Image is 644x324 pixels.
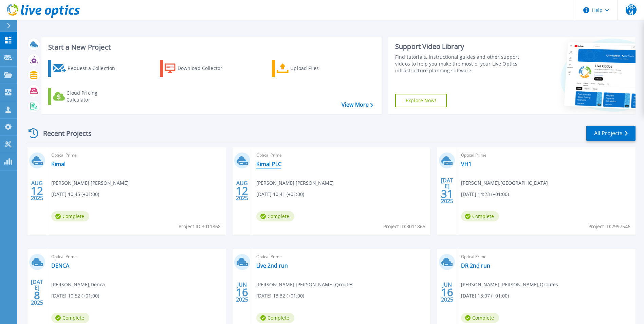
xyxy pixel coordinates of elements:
span: 12 [236,188,248,194]
span: Optical Prime [256,151,427,159]
span: Optical Prime [51,151,222,159]
span: Optical Prime [51,253,222,260]
span: Complete [461,313,499,323]
a: Explore Now! [395,94,447,107]
div: Support Video Library [395,42,521,51]
span: [PERSON_NAME] , Denca [51,281,105,288]
a: Request a Collection [48,60,124,77]
span: 31 [441,191,453,197]
a: Download Collector [160,60,236,77]
span: [PERSON_NAME] [PERSON_NAME] , Qroutes [256,281,353,288]
span: Optical Prime [256,253,427,260]
a: All Projects [586,126,636,141]
span: [DATE] 10:41 (+01:00) [256,191,304,198]
a: DR 2nd run [461,262,490,269]
span: Complete [256,211,294,221]
span: [DATE] 13:32 (+01:00) [256,292,304,300]
a: VH1 [461,161,472,167]
h3: Start a New Project [48,43,373,51]
div: [DATE] 2025 [31,280,43,305]
span: Complete [51,211,89,221]
div: Cloud Pricing Calculator [67,90,121,103]
div: Upload Files [290,61,345,75]
div: [DATE] 2025 [441,178,454,203]
span: [PERSON_NAME] , [PERSON_NAME] [256,179,334,187]
span: Project ID: 2997546 [588,223,630,230]
span: [DATE] 10:52 (+01:00) [51,292,99,300]
span: [PERSON_NAME] [PERSON_NAME] , Qroutes [461,281,558,288]
div: Request a Collection [68,61,122,75]
span: [DATE] 14:23 (+01:00) [461,191,509,198]
span: [PERSON_NAME] , [GEOGRAPHIC_DATA] [461,179,548,187]
span: 16 [236,289,248,295]
span: Optical Prime [461,151,631,159]
span: 16 [441,289,453,295]
div: AUG 2025 [31,178,43,203]
span: [DATE] 13:07 (+01:00) [461,292,509,300]
span: Project ID: 3011868 [179,223,221,230]
a: Cloud Pricing Calculator [48,88,124,105]
a: Kimal [51,161,66,167]
span: Optical Prime [461,253,631,260]
span: [DATE] 10:45 (+01:00) [51,191,99,198]
span: PR-M [626,4,637,15]
span: Complete [51,313,89,323]
span: Complete [461,211,499,221]
a: DENCA [51,262,69,269]
div: JUN 2025 [441,280,454,305]
a: Upload Files [272,60,348,77]
span: 8 [34,292,40,298]
span: [PERSON_NAME] , [PERSON_NAME] [51,179,129,187]
div: Recent Projects [26,125,101,142]
span: 12 [31,188,43,194]
a: Kimal PLC [256,161,281,167]
div: Download Collector [178,61,232,75]
div: Find tutorials, instructional guides and other support videos to help you make the most of your L... [395,54,521,74]
div: AUG 2025 [236,178,249,203]
span: Complete [256,313,294,323]
span: Project ID: 3011865 [383,223,425,230]
a: View More [342,102,373,108]
a: Live 2nd run [256,262,288,269]
div: JUN 2025 [236,280,249,305]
